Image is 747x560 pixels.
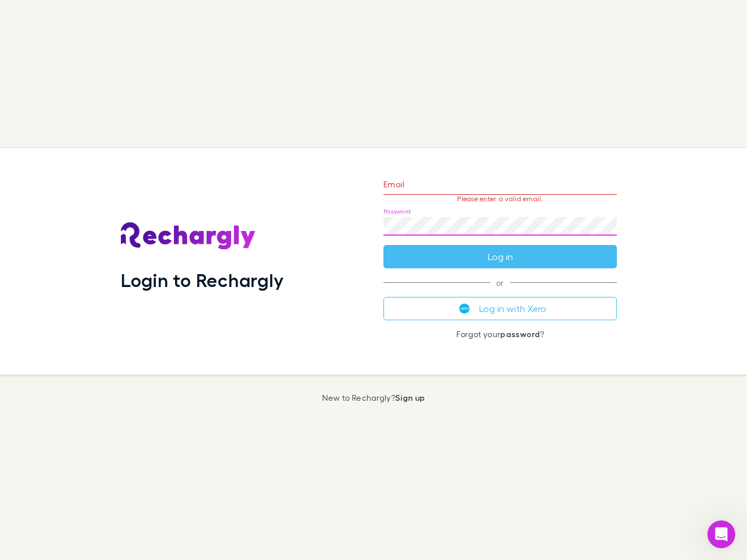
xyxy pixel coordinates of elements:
[383,330,617,339] p: Forgot your ?
[383,297,617,320] button: Log in with Xero
[383,195,617,203] p: Please enter a valid email.
[459,303,470,314] img: Xero's logo
[121,222,256,250] img: Rechargly's Logo
[322,393,425,402] p: New to Rechargly?
[395,393,425,402] a: Sign up
[383,207,411,216] label: Password
[500,329,540,339] a: password
[707,520,735,548] iframe: Intercom live chat
[121,269,284,291] h1: Login to Rechargly
[383,245,617,268] button: Log in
